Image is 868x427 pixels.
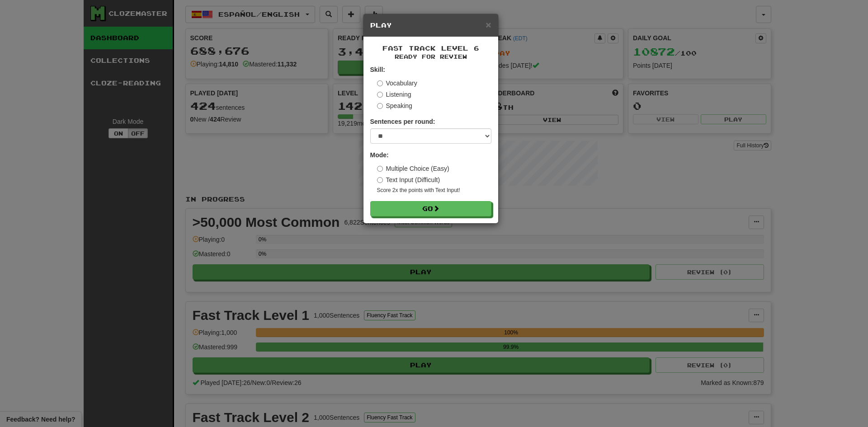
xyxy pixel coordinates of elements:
span: × [486,19,491,30]
h5: Play [370,21,491,30]
label: Multiple Choice (Easy) [377,164,449,173]
label: Listening [377,90,411,99]
label: Text Input (Difficult) [377,175,440,184]
strong: Skill: [370,66,385,73]
input: Text Input (Difficult) [377,177,383,183]
strong: Mode: [370,151,389,159]
small: Ready for Review [370,53,491,61]
button: Close [486,20,491,29]
input: Listening [377,92,383,98]
label: Vocabulary [377,79,417,88]
button: Go [370,201,491,216]
span: Fast Track Level 6 [382,44,479,52]
input: Vocabulary [377,80,383,86]
label: Sentences per round: [370,117,435,126]
input: Multiple Choice (Easy) [377,166,383,172]
label: Speaking [377,101,412,110]
small: Score 2x the points with Text Input ! [377,187,491,194]
input: Speaking [377,103,383,109]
